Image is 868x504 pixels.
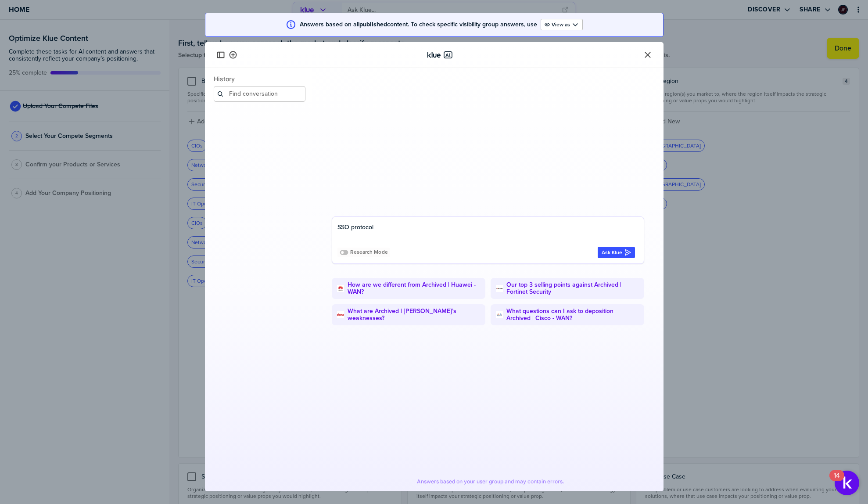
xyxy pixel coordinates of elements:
[337,222,635,243] textarea: SSO protocol
[506,308,639,322] a: What questions can I ask to deposition Archived | Cisco - WAN?
[835,471,859,495] button: Open Resource Center, 14 new notifications
[496,311,503,318] img: What questions can I ask to deposition Archived | Cisco - WAN?
[602,249,631,256] div: Ask Klue
[348,281,480,295] a: How are we different from Archived | Huawei - WAN?
[598,247,635,258] button: Ask Klue
[337,311,344,318] img: What are Archived | Ciena WAN’s weaknesses?
[496,285,503,292] img: Our top 3 selling points against Archived | Fortinet Security
[348,308,480,322] a: What are Archived | [PERSON_NAME]’s weaknesses?
[642,50,653,60] button: Close
[541,19,583,30] button: Open Drop
[214,75,305,83] span: History
[834,475,840,487] div: 14
[359,20,387,29] strong: published
[350,249,388,256] span: Research Mode
[214,86,305,102] input: Find conversation
[552,21,570,28] label: View as
[417,478,564,485] span: Answers based on your user group and may contain errors.
[300,21,537,28] span: Answers based on all content. To check specific visibility group answers, use
[506,281,639,295] a: Our top 3 selling points against Archived | Fortinet Security
[337,285,344,292] img: How are we different from Archived | Huawei - WAN?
